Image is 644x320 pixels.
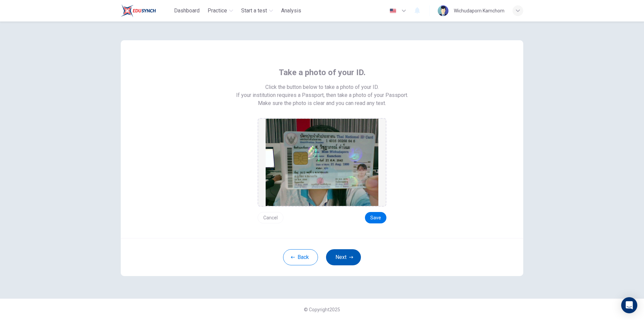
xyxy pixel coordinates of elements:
[121,4,171,17] a: Train Test logo
[438,5,448,16] img: Profile picture
[304,307,340,312] span: © Copyright 2025
[365,212,386,223] button: Save
[121,4,156,17] img: Train Test logo
[326,249,361,265] button: Next
[389,8,397,13] img: en
[621,297,637,313] div: Open Intercom Messenger
[205,5,236,17] button: Practice
[279,67,366,78] span: Take a photo of your ID.
[171,5,202,17] button: Dashboard
[258,212,283,223] button: Cancel
[454,7,504,15] div: Wichudaporn Kamchom
[278,5,304,17] button: Analysis
[241,7,267,15] span: Start a test
[174,7,200,15] span: Dashboard
[236,83,408,99] span: Click the button below to take a photo of your ID. If your institution requires a Passport, then ...
[238,5,276,17] button: Start a test
[258,99,386,107] span: Make sure the photo is clear and you can read any text.
[266,119,378,206] img: preview screemshot
[281,7,301,15] span: Analysis
[283,249,318,265] button: Back
[208,7,227,15] span: Practice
